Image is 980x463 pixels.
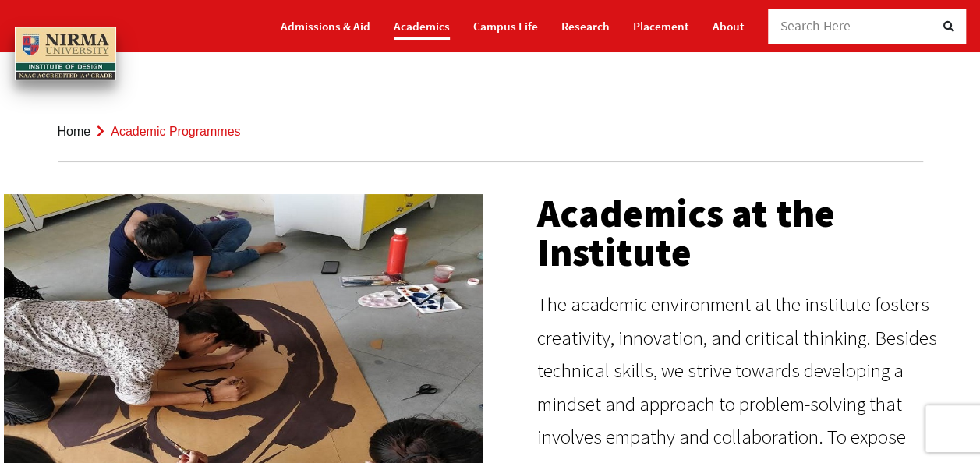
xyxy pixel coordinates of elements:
span: Search Here [780,17,851,34]
a: Research [561,12,610,40]
a: Placement [633,12,689,40]
a: Academics [394,12,450,40]
a: Campus Life [473,12,538,40]
a: About [713,12,745,40]
a: Admissions & Aid [281,12,370,40]
img: main_logo [15,27,116,80]
h2: Academics at the Institute [537,194,965,272]
a: Home [58,125,91,138]
nav: breadcrumb [58,101,923,162]
span: Academic Programmes [111,125,240,138]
